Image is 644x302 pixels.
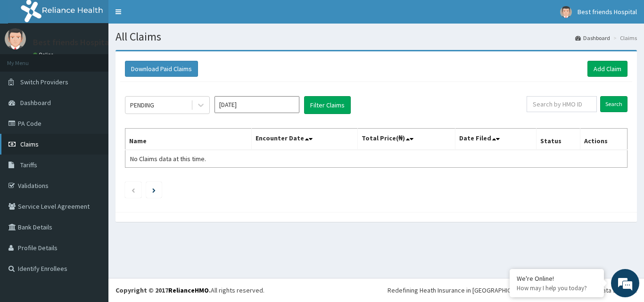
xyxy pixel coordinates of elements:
span: Claims [20,140,39,148]
span: Best friends Hospital [578,8,637,16]
strong: Copyright © 2017 . [116,286,211,294]
button: Filter Claims [304,96,351,114]
span: No Claims data at this time. [130,155,206,163]
a: Next page [152,186,156,194]
p: How may I help you today? [517,284,597,292]
a: Dashboard [575,34,610,42]
th: Name [125,129,252,150]
th: Actions [580,129,627,150]
a: RelianceHMO [168,286,209,294]
p: Best friends Hospital [33,38,111,47]
th: Total Price(₦) [357,129,455,150]
img: User Image [560,6,572,18]
span: We're online! [55,91,130,186]
div: We're Online! [517,274,597,283]
h1: All Claims [116,31,637,43]
textarea: Type your message and hit 'Enter' [5,202,180,235]
div: Minimize live chat window [155,5,177,27]
footer: All rights reserved. [108,278,644,302]
div: Chat with us now [49,53,158,65]
img: d_794563401_company_1708531726252_794563401 [17,47,38,71]
th: Date Filed [455,129,537,150]
span: Tariffs [20,161,37,169]
div: PENDING [130,100,154,110]
th: Status [537,129,580,150]
a: Previous page [131,186,135,194]
button: Download Paid Claims [125,61,198,77]
input: Search by HMO ID [527,96,597,112]
input: Search [600,96,627,112]
div: Redefining Heath Insurance in [GEOGRAPHIC_DATA] using Telemedicine and Data Science! [388,286,637,295]
th: Encounter Date [252,129,357,150]
input: Select Month and Year [215,96,299,113]
span: Switch Providers [20,78,68,86]
span: Dashboard [20,98,51,107]
a: Add Claim [587,61,627,77]
a: Online [33,51,56,58]
img: User Image [5,28,26,49]
li: Claims [611,34,637,42]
